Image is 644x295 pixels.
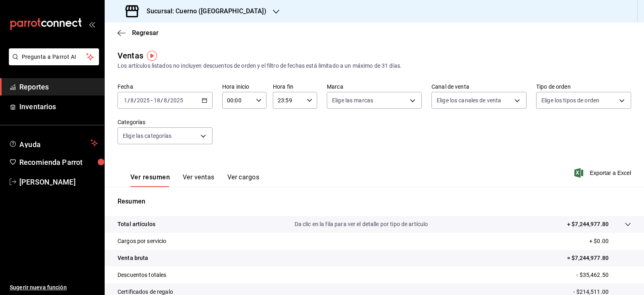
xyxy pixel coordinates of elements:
[9,48,99,65] button: Pregunta a Parrot AI
[227,173,260,187] button: Ver cargos
[140,6,266,16] h3: Sucursal: Cuerno ([GEOGRAPHIC_DATA])
[589,237,631,245] p: + $0.00
[19,81,98,92] span: Reportes
[130,97,134,104] input: --
[222,84,266,89] label: Hora inicio
[124,97,128,104] input: --
[118,271,166,279] p: Descuentos totales
[536,84,631,89] label: Tipo de orden
[136,97,150,104] input: ----
[118,254,148,262] p: Venta bruta
[19,138,87,148] span: Ayuda
[118,50,143,62] div: Ventas
[163,97,167,104] input: --
[128,97,130,104] span: /
[431,84,526,89] label: Canal de venta
[89,21,95,27] button: open_drawer_menu
[118,237,167,245] p: Cargos por servicio
[183,173,215,187] button: Ver ventas
[132,29,159,37] span: Regresar
[576,271,631,279] p: - $35,462.50
[130,173,259,187] div: navigation tabs
[134,97,136,104] span: /
[161,97,163,104] span: /
[576,168,631,178] button: Exportar a Excel
[541,96,599,104] span: Elige los tipos de orden
[19,157,98,168] span: Recomienda Parrot
[19,177,98,187] span: [PERSON_NAME]
[118,197,631,206] p: Resumen
[567,220,609,229] p: + $7,244,977.80
[170,97,184,104] input: ----
[123,132,172,140] span: Elige las categorías
[118,220,155,229] p: Total artículos
[118,29,159,37] button: Regresar
[567,254,631,262] p: = $7,244,977.80
[130,173,170,187] button: Ver resumen
[295,220,428,229] p: Da clic en la fila para ver el detalle por tipo de artículo
[19,101,98,112] span: Inventarios
[437,96,501,104] span: Elige los canales de venta
[118,119,213,125] label: Categorías
[332,96,373,104] span: Elige las marcas
[118,84,213,89] label: Fecha
[6,58,99,67] a: Pregunta a Parrot AI
[147,51,157,61] img: Tooltip marker
[273,84,317,89] label: Hora fin
[153,97,161,104] input: --
[118,62,631,70] div: Los artículos listados no incluyen descuentos de orden y el filtro de fechas está limitado a un m...
[151,97,153,104] span: -
[327,84,422,89] label: Marca
[10,283,98,292] span: Sugerir nueva función
[22,53,87,61] span: Pregunta a Parrot AI
[167,97,170,104] span: /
